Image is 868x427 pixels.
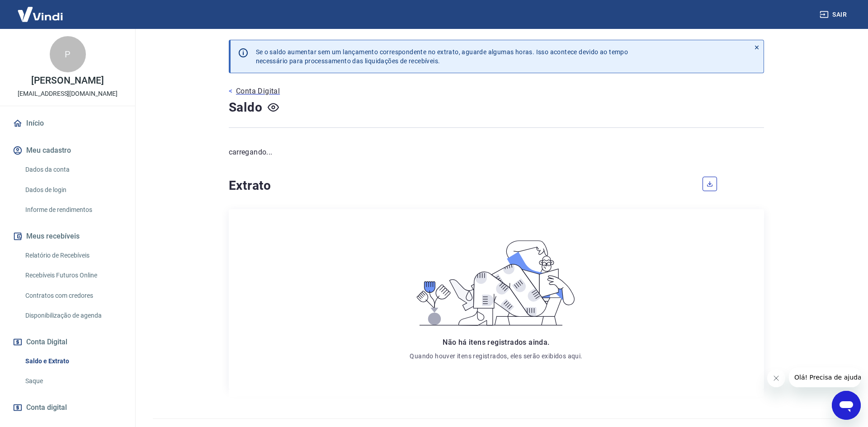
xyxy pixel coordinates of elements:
p: [EMAIL_ADDRESS][DOMAIN_NAME] [18,89,118,99]
img: Vindi [11,0,70,28]
iframe: Botão para abrir a janela de mensagens [832,391,861,420]
a: Dados de login [22,181,124,199]
iframe: Mensagem da empresa [789,367,861,387]
p: Se o saldo aumentar sem um lançamento correspondente no extrato, aguarde algumas horas. Isso acon... [256,47,628,66]
a: Saque [22,372,124,390]
p: < [229,86,232,97]
a: Início [11,113,124,133]
p: carregando... [229,147,764,158]
p: Conta Digital [236,86,280,97]
a: Disponibilização de agenda [22,306,124,325]
p: Quando houver itens registrados, eles serão exibidos aqui. [410,352,582,361]
a: Contratos com credores [22,286,124,305]
p: [PERSON_NAME] [31,76,104,85]
h4: Extrato [229,177,692,195]
span: Olá! Precisa de ajuda? [5,6,76,14]
a: Saldo e Extrato [22,352,124,371]
a: Recebíveis Futuros Online [22,266,124,285]
div: P [50,36,86,72]
a: Informe de rendimentos [22,201,124,219]
button: Sair [818,6,850,23]
button: Meu cadastro [11,141,124,160]
iframe: Fechar mensagem [767,369,785,387]
a: Dados da conta [22,160,124,179]
a: Relatório de Recebíveis [22,246,124,265]
h4: Saldo [229,99,263,117]
button: Meus recebíveis [11,226,124,246]
button: Conta Digital [11,332,124,352]
span: Não há itens registrados ainda. [443,338,549,347]
span: Conta digital [26,401,67,414]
